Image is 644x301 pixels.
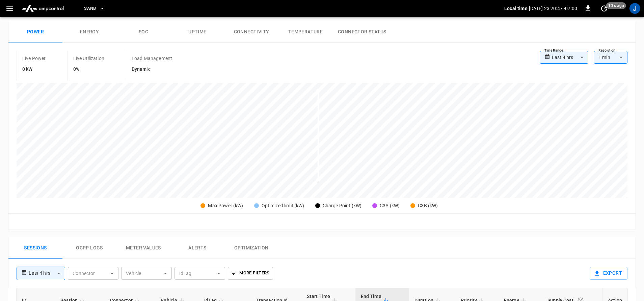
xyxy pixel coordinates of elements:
button: Energy [62,21,116,43]
div: C3B (kW) [418,202,438,209]
div: 1 min [594,51,627,64]
p: Live Utilization [73,55,104,62]
button: Meter Values [116,237,170,259]
img: ampcontrol.io logo [19,2,66,15]
p: Live Power [22,55,46,62]
h6: 0% [73,66,104,73]
h6: Dynamic [132,66,172,73]
div: Charge Point (kW) [323,202,362,209]
button: Alerts [170,237,224,259]
div: Optimized limit (kW) [262,202,304,209]
button: Connectivity [224,21,278,43]
div: Last 4 hrs [29,267,65,280]
div: Max Power (kW) [208,202,243,209]
button: Uptime [170,21,224,43]
p: Local time [504,5,528,12]
button: SanB [81,2,108,15]
button: set refresh interval [599,3,610,14]
button: More Filters [228,267,273,280]
div: C3A (kW) [380,202,400,209]
button: Export [590,267,627,280]
span: SanB [84,5,96,12]
button: Sessions [8,237,62,259]
span: 10 s ago [606,2,626,9]
div: Last 4 hrs [552,51,588,64]
button: Ocpp logs [62,237,116,259]
button: Power [8,21,62,43]
button: Optimization [224,237,278,259]
button: Connector Status [332,21,392,43]
p: Load Management [132,55,172,62]
div: profile-icon [629,3,640,14]
p: [DATE] 23:20:47 -07:00 [529,5,577,12]
h6: 0 kW [22,66,46,73]
label: Time Range [544,48,563,53]
label: Resolution [598,48,615,53]
button: SOC [116,21,170,43]
button: Temperature [278,21,332,43]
